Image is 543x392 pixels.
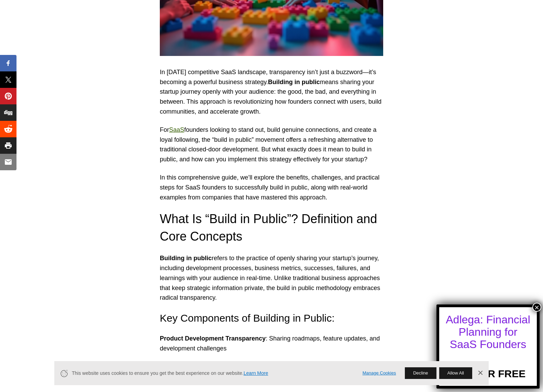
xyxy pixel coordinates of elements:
a: SaaS [169,126,184,133]
svg: Cookie Icon [60,369,68,378]
span: This website uses cookies to ensure you get the best experience on our website. [72,370,353,377]
div: Adlega: Financial Planning for SaaS Founders [445,313,531,350]
p: refers to the practice of openly sharing your startup’s journey, including development processes,... [160,253,383,303]
button: Allow All [439,367,472,379]
a: Manage Cookies [363,370,396,377]
a: TRY FOR FREE [451,356,525,380]
p: In this comprehensive guide, we’ll explore the benefits, challenges, and practical steps for SaaS... [160,173,383,202]
strong: Product Development Transparency [160,335,266,342]
h4: Key Components of Building in Public: [160,311,383,325]
button: Decline [405,367,436,379]
p: In [DATE] competitive SaaS landscape, transparency isn’t just a buzzword—it’s becoming a powerful... [160,67,383,117]
a: Dismiss Banner [475,368,485,378]
button: Close [532,303,541,312]
strong: Building in public [268,79,320,85]
h3: What Is “Build in Public”? Definition and Core Concepts [160,210,383,245]
p: : Sharing roadmaps, feature updates, and development challenges [160,334,383,354]
strong: Building in public [160,255,212,262]
p: For founders looking to stand out, build genuine connections, and create a loyal following, the “... [160,125,383,164]
a: Learn More [244,370,268,376]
